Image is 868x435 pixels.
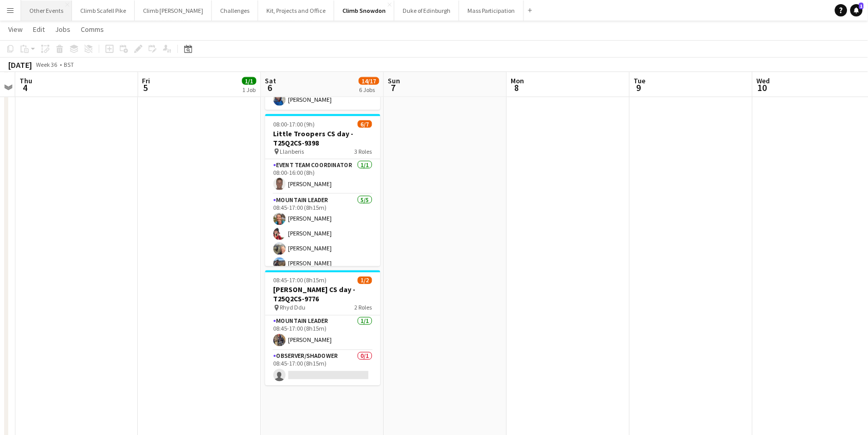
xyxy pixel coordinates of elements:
h3: Little Troopers CS day - T25Q2CS-9398 [265,129,381,148]
span: 4 [18,82,32,94]
span: 6 [264,82,277,94]
span: Tue [634,76,646,85]
span: Week 36 [34,61,60,68]
div: [DATE] [8,60,32,70]
button: Mass Participation [459,1,524,21]
span: 9 [632,82,646,94]
span: 1 [859,3,864,9]
button: Challenges [212,1,258,21]
span: Sun [388,76,401,85]
a: Edit [29,23,49,36]
h3: [PERSON_NAME] CS day - T25Q2CS-9776 [265,285,381,304]
button: Kit, Projects and Office [258,1,334,21]
span: Mon [511,76,525,85]
span: 08:45-17:00 (8h15m) [274,277,327,284]
a: 1 [851,4,863,16]
app-card-role: Mountain Leader5/508:45-17:00 (8h15m)[PERSON_NAME][PERSON_NAME][PERSON_NAME][PERSON_NAME] [265,194,381,289]
span: Jobs [55,25,70,34]
span: 10 [755,82,770,94]
a: View [4,23,27,36]
span: 5 [141,82,151,94]
button: Other Events [21,1,72,21]
span: 3 Roles [355,148,372,155]
span: Sat [265,76,277,85]
span: 1/1 [242,77,257,85]
app-job-card: 08:00-17:00 (9h)6/7Little Troopers CS day - T25Q2CS-9398 Llanberis3 RolesEvent Team Coordinator1/... [265,114,381,266]
span: 14/17 [359,77,379,85]
app-card-role: Observer/Shadower0/108:45-17:00 (8h15m) [265,351,381,386]
button: Climb Snowdon [334,1,394,21]
span: Comms [81,25,104,34]
a: Jobs [51,23,75,36]
span: 8 [510,82,525,94]
span: Thu [20,76,32,85]
button: Duke of Edinburgh [394,1,459,21]
a: Comms [77,23,108,36]
button: Climb [PERSON_NAME] [135,1,212,21]
span: 7 [387,82,401,94]
span: View [8,25,23,34]
span: Rhyd Ddu [280,304,306,312]
span: 2 Roles [355,304,372,312]
span: Llanberis [280,148,304,155]
div: BST [64,61,74,68]
app-card-role: Event Team Coordinator1/108:00-16:00 (8h)[PERSON_NAME] [265,159,381,194]
span: Fri [142,76,151,85]
app-card-role: Mountain Leader1/108:45-17:00 (8h15m)[PERSON_NAME] [265,316,381,351]
div: 6 Jobs [359,86,379,94]
button: Climb Scafell Pike [72,1,135,21]
span: Edit [33,25,45,34]
span: 1/2 [358,277,372,284]
span: Wed [757,76,770,85]
app-job-card: 08:45-17:00 (8h15m)1/2[PERSON_NAME] CS day - T25Q2CS-9776 Rhyd Ddu2 RolesMountain Leader1/108:45-... [265,270,381,386]
span: 08:00-17:00 (9h) [274,120,315,128]
span: 6/7 [358,120,372,128]
div: 1 Job [243,86,256,94]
